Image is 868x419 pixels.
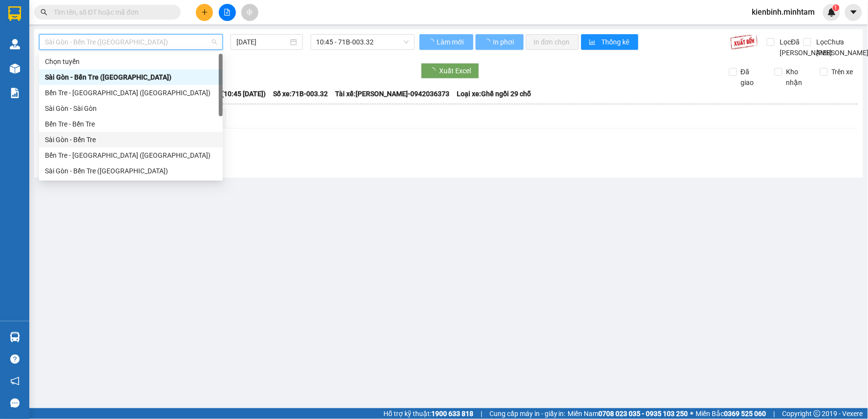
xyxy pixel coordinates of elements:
[41,9,47,16] span: search
[8,6,21,21] img: logo-vxr
[54,7,169,18] input: Tìm tên, số ĐT hoặc mã đơn
[10,377,20,386] span: notification
[45,166,217,176] div: Sài Gòn - Bến Tre ([GEOGRAPHIC_DATA])
[476,34,524,50] button: In phơi
[241,4,258,21] button: aim
[457,88,531,99] span: Loại xe: Ghế ngồi 29 chỗ
[737,66,767,88] span: Đã giao
[696,408,766,419] span: Miền Bắc
[845,4,862,21] button: caret-down
[421,63,479,79] button: Xuất Excel
[589,39,597,46] span: bar-chart
[599,410,688,418] strong: 0708 023 035 - 0935 103 250
[45,56,217,67] div: Chọn tuyến
[744,6,823,18] span: kienbinh.minhtam
[45,87,217,98] div: Bến Tre - [GEOGRAPHIC_DATA] ([GEOGRAPHIC_DATA])
[39,69,223,85] div: Sài Gòn - Bến Tre (CN)
[601,37,631,47] span: Thống kê
[45,103,217,114] div: Sài Gòn - Sài Gòn
[828,66,857,77] span: Trên xe
[236,37,288,47] input: 14/08/2025
[849,8,858,17] span: caret-down
[196,4,213,21] button: plus
[10,398,20,408] span: message
[273,88,328,99] span: Số xe: 71B-003.32
[219,4,236,21] button: file-add
[481,408,482,419] span: |
[493,37,516,47] span: In phơi
[39,101,223,116] div: Sài Gòn - Sài Gòn
[224,9,231,16] span: file-add
[526,34,579,50] button: In đơn chọn
[783,66,813,88] span: Kho nhận
[39,163,223,179] div: Sài Gòn - Bến Tre (CT)
[724,410,766,418] strong: 0369 525 060
[427,39,436,45] span: loading
[45,72,217,83] div: Sài Gòn - Bến Tre ([GEOGRAPHIC_DATA])
[10,39,20,49] img: warehouse-icon
[814,410,821,417] span: copyright
[201,9,208,16] span: plus
[39,147,223,163] div: Bến Tre - Sài Gòn (CT)
[45,119,217,129] div: Bến Tre - Bến Tre
[45,150,217,161] div: Bến Tre - [GEOGRAPHIC_DATA] ([GEOGRAPHIC_DATA])
[691,412,694,416] span: ⚪️
[39,116,223,132] div: Bến Tre - Bến Tre
[10,63,20,74] img: warehouse-icon
[10,332,20,342] img: warehouse-icon
[568,408,688,419] span: Miền Nam
[45,35,217,49] span: Sài Gòn - Bến Tre (CN)
[10,88,20,98] img: solution-icon
[335,88,449,99] span: Tài xế: [PERSON_NAME]-0942036373
[431,410,473,418] strong: 1900 633 818
[833,4,840,11] sup: 1
[10,355,20,364] span: question-circle
[774,408,775,419] span: |
[437,37,466,47] span: Làm mới
[45,134,217,145] div: Sài Gòn - Bến Tre
[776,37,834,58] span: Lọc Đã [PERSON_NAME]
[39,132,223,147] div: Sài Gòn - Bến Tre
[383,408,473,419] span: Hỗ trợ kỹ thuật:
[194,88,266,99] span: Chuyến: (10:45 [DATE])
[730,34,758,50] img: 9k=
[39,85,223,101] div: Bến Tre - Sài Gòn (CN)
[581,34,638,50] button: bar-chartThống kê
[489,408,566,419] span: Cung cấp máy in - giấy in:
[834,4,838,11] span: 1
[317,35,409,49] span: 10:45 - 71B-003.32
[484,39,492,45] span: loading
[246,9,253,16] span: aim
[39,54,223,69] div: Chọn tuyến
[827,8,836,17] img: icon-new-feature
[420,34,473,50] button: Làm mới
